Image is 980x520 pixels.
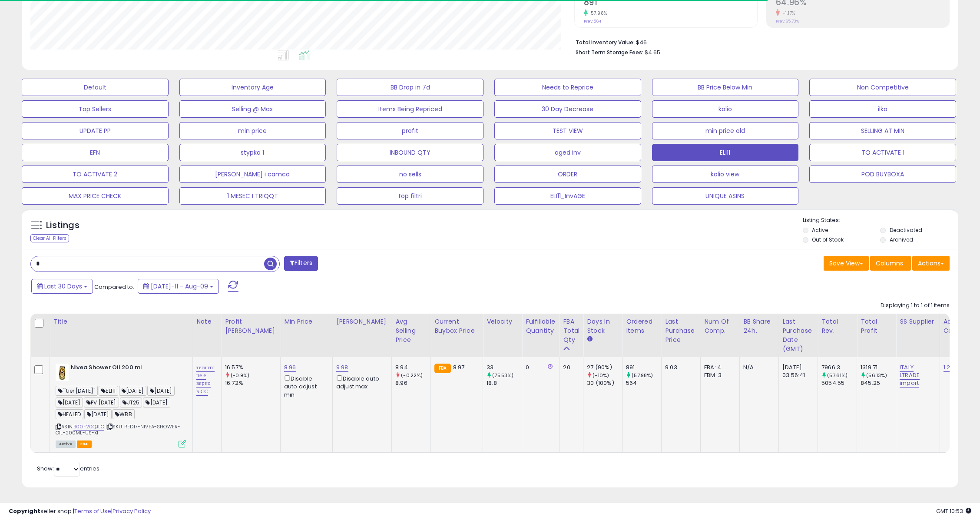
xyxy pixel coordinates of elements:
b: Nivea Shower Oil 200 ml [71,364,176,374]
button: top filtri [337,187,483,205]
button: MAX PRICE CHECK [22,187,169,205]
li: $46 [576,36,943,47]
span: [DATE]-11 - Aug-09 [151,282,208,291]
div: 18.8 [487,379,522,387]
strong: Copyright [9,507,40,515]
div: Last Purchase Date (GMT) [782,317,814,354]
small: Days In Stock. [587,335,592,343]
button: UNIQUE ASINS [652,187,799,205]
span: JT25 [120,397,142,407]
small: (56.13%) [866,372,887,379]
div: 33 [487,364,522,371]
div: 20 [563,364,576,371]
span: 8.97 [453,363,465,371]
span: Compared to: [94,283,134,291]
div: Total Rev. [821,317,853,335]
div: 30 (100%) [587,379,622,387]
div: 0 [526,364,553,371]
button: Needs to Reprice [494,79,641,96]
span: $4.65 [645,48,660,56]
span: ""tier [DATE]" [56,386,98,396]
div: Min Price [284,317,329,326]
button: no sells [337,166,483,183]
button: stypka 1 [179,144,326,161]
label: Out of Stock [812,236,844,243]
button: Actions [912,256,950,271]
button: [DATE]-11 - Aug-09 [138,279,219,294]
span: ELI11 [99,386,118,396]
div: Profit [PERSON_NAME] [225,317,277,335]
a: Terms of Use [74,507,111,515]
button: 30 Day Decrease [494,100,641,118]
span: Columns [876,259,903,268]
div: Additional Cost [944,317,975,335]
div: Note [196,317,218,326]
button: Inventory Age [179,79,326,96]
div: Title [53,317,189,326]
button: ELI11 [652,144,799,161]
span: WBB [113,409,135,419]
div: Ordered Items [626,317,658,335]
button: TO ACTIVATE 2 [22,166,169,183]
small: (57.61%) [827,372,848,379]
span: Show: entries [37,464,99,473]
label: Archived [890,236,913,243]
button: kolio [652,100,799,118]
div: Fulfillable Quantity [526,317,556,335]
div: 8.94 [395,364,430,371]
div: [PERSON_NAME] [336,317,388,326]
div: 16.72% [225,379,280,387]
button: TO ACTIVATE 1 [809,144,956,161]
span: FBA [77,441,92,448]
small: FBA [434,364,450,373]
img: 41ltwdmkDML._SL40_.jpg [56,364,69,381]
div: Current Buybox Price [434,317,479,335]
small: (-10%) [593,372,609,379]
h5: Listings [46,219,79,232]
button: Filters [284,256,318,271]
div: 8.96 [395,379,430,387]
button: min price old [652,122,799,139]
div: 16.57% [225,364,280,371]
div: Disable auto adjust min [284,374,326,399]
div: Total Profit [861,317,892,335]
div: N/A [743,364,772,371]
div: Displaying 1 to 1 of 1 items [881,301,950,310]
span: [DATE] [143,397,170,407]
button: TEST VIEW [494,122,641,139]
button: [PERSON_NAME] i camco [179,166,326,183]
button: ilko [809,100,956,118]
div: BB Share 24h. [743,317,775,335]
button: BB Price Below Min [652,79,799,96]
b: Total Inventory Value: [576,39,635,46]
div: 564 [626,379,661,387]
small: -1.17% [780,10,795,17]
div: FBA: 4 [704,364,733,371]
span: HEALED [56,409,83,419]
th: CSV column name: cust_attr_2_SS supplier [896,314,940,357]
button: SELLING AT MIN [809,122,956,139]
div: 7966.3 [821,364,857,371]
a: 9.98 [336,363,348,372]
button: Selling @ Max [179,100,326,118]
small: 57.98% [588,10,607,17]
button: POD BUYBOXA [809,166,956,183]
div: Avg Selling Price [395,317,427,344]
a: 1.25 [944,363,954,372]
button: BB Drop in 7d [337,79,483,96]
button: Items Being Repriced [337,100,483,118]
small: Prev: 564 [584,19,601,24]
button: Top Sellers [22,100,169,118]
b: Short Term Storage Fees: [576,49,643,56]
a: Privacy Policy [113,507,151,515]
div: ASIN: [56,364,186,447]
button: kolio view [652,166,799,183]
button: EFN [22,144,169,161]
button: ELI11_InvAGE [494,187,641,205]
button: INBOUND QTY [337,144,483,161]
div: Last Purchase Price [665,317,697,344]
p: Listing States: [803,216,959,225]
label: Active [812,226,828,234]
button: Columns [870,256,911,271]
button: 1 MESEC I TRIQQT [179,187,326,205]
